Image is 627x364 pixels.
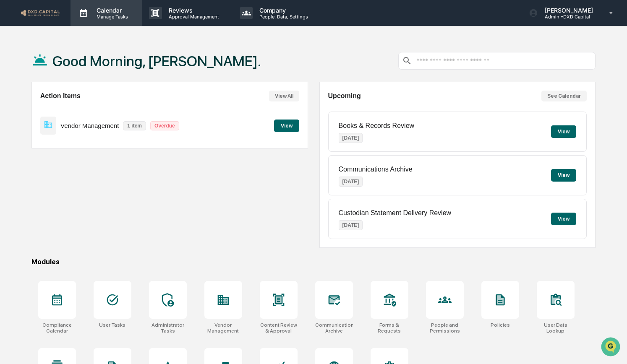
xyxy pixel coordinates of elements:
div: Policies [491,322,510,328]
div: Forms & Requests [371,322,408,334]
h2: Action Items [40,92,81,100]
div: Modules [31,258,596,266]
button: View [551,213,576,225]
p: Vendor Management [60,122,119,129]
p: People, Data, Settings [253,14,312,20]
div: User Data Lookup [537,322,575,334]
p: Custodian Statement Delivery Review [339,209,452,217]
div: 🗄️ [61,106,68,113]
p: [DATE] [339,220,363,230]
p: 1 item [123,121,146,130]
p: Admin • DXD Capital [538,14,597,20]
button: View [551,169,576,182]
button: View [551,125,576,138]
p: [DATE] [339,177,363,187]
span: Pylon [84,142,102,148]
div: User Tasks [99,322,125,328]
div: 🖐️ [8,106,15,113]
p: Approval Management [162,14,223,20]
a: 🗄️Attestations [57,102,107,117]
p: How can we help? [8,17,153,31]
a: Powered byPylon [59,141,102,148]
div: 🔎 [8,122,15,129]
a: 🔎Data Lookup [5,118,56,133]
p: [DATE] [339,133,363,143]
iframe: Open customer support [600,336,623,359]
span: Preclearance [17,105,54,114]
p: Overdue [150,121,179,130]
div: We're available if you need us! [29,72,106,79]
button: View All [269,91,299,101]
p: Reviews [162,7,223,14]
div: Vendor Management [204,322,242,334]
p: Calendar [90,7,132,14]
p: Manage Tasks [90,14,132,20]
div: Administrator Tasks [149,322,187,334]
span: Attestations [69,105,104,114]
a: View [274,121,299,129]
button: Start new chat [143,66,153,76]
div: Content Review & Approval [260,322,298,334]
button: See Calendar [541,91,587,101]
p: Company [253,7,312,14]
div: Start new chat [29,64,138,72]
p: Communications Archive [339,166,413,173]
h2: Upcoming [328,92,361,100]
p: Books & Records Review [339,122,415,130]
div: People and Permissions [426,322,464,334]
p: [PERSON_NAME] [538,7,597,14]
div: Compliance Calendar [38,322,76,334]
h1: Good Morning, [PERSON_NAME]. [52,53,261,70]
div: Communications Archive [315,322,353,334]
button: View [274,120,299,132]
img: logo [20,9,60,17]
span: Data Lookup [17,121,53,130]
img: 1746055101610-c473b297-6a78-478c-a979-82029cc54cd1 [8,64,24,79]
a: 🖐️Preclearance [5,102,57,117]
